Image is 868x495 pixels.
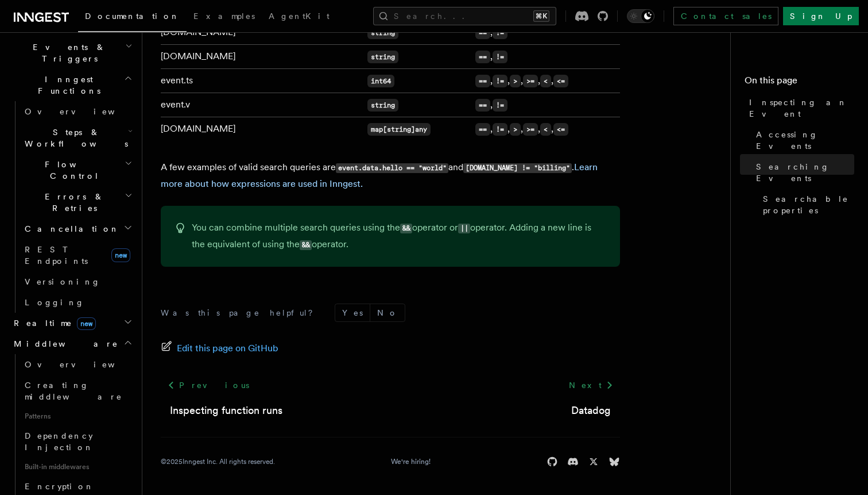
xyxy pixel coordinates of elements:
[540,123,551,136] code: <
[25,107,143,116] span: Overview
[25,381,122,401] span: Creating middleware
[756,161,854,184] span: Searching Events
[523,123,538,136] code: >=
[463,163,572,173] code: [DOMAIN_NAME] != "billing"
[170,402,282,419] a: Inspecting function runs
[471,93,620,117] td: ,
[745,74,854,92] h4: On this page
[20,223,119,235] span: Cancellation
[510,123,521,136] code: >
[269,11,330,21] span: AgentKit
[77,317,96,330] span: new
[475,51,490,63] code: ==
[20,186,135,218] button: Errors & Retries
[193,11,255,21] span: Examples
[9,333,135,354] button: Middleware
[20,292,135,313] a: Logging
[177,340,278,356] span: Edit this page on GitHub
[745,92,854,124] a: Inspecting an Event
[9,69,135,101] button: Inngest Functions
[20,458,135,476] span: Built-in middlewares
[9,74,124,97] span: Inngest Functions
[553,75,568,87] code: <=
[25,277,100,286] span: Versioning
[367,26,398,39] code: string
[20,271,135,292] a: Versioning
[783,7,859,25] a: Sign Up
[571,402,611,419] a: Datadog
[749,97,854,120] span: Inspecting an Event
[553,123,568,136] code: <=
[400,224,412,233] code: &&
[25,245,88,266] span: REST Endpoints
[9,37,135,69] button: Events & Triggers
[493,26,507,39] code: !=
[471,45,620,69] td: ,
[9,41,125,64] span: Events & Triggers
[9,101,135,313] div: Inngest Functions
[161,307,321,319] p: Was this page helpful?
[192,220,606,253] p: You can combine multiple search queries using the operator or operator. Adding a new line is the ...
[510,75,521,87] code: >
[20,218,135,239] button: Cancellation
[25,431,94,452] span: Dependency Injection
[493,75,507,87] code: !=
[367,51,398,63] code: string
[161,45,363,69] td: [DOMAIN_NAME]
[161,69,363,93] td: event.ts
[673,7,778,25] a: Contact sales
[373,7,556,25] button: Search...⌘K
[20,126,128,149] span: Steps & Workflows
[20,425,135,458] a: Dependency Injection
[20,159,125,182] span: Flow Control
[111,248,130,262] span: new
[9,317,96,329] span: Realtime
[391,457,431,466] a: We're hiring!
[751,124,854,156] a: Accessing Events
[20,154,135,186] button: Flow Control
[25,360,143,369] span: Overview
[161,340,278,356] a: Edit this page on GitHub
[335,304,370,321] button: Yes
[458,224,470,233] code: ||
[367,123,431,136] code: map[string]any
[9,313,135,333] button: Realtimenew
[161,375,255,396] a: Previous
[475,99,490,112] code: ==
[187,3,262,31] a: Examples
[262,3,336,31] a: AgentKit
[751,156,854,189] a: Searching Events
[20,122,135,154] button: Steps & Workflows
[336,163,448,173] code: event.data.hello == "world"
[300,240,312,250] code: &&
[475,123,490,136] code: ==
[20,191,125,214] span: Errors & Retries
[471,69,620,93] td: , , , , ,
[758,189,854,221] a: Searchable properties
[763,193,854,216] span: Searchable properties
[756,129,854,152] span: Accessing Events
[540,75,551,87] code: <
[161,159,620,192] p: A few examples of valid search queries are and .
[161,93,363,117] td: event.v
[78,3,187,32] a: Documentation
[20,101,135,122] a: Overview
[20,375,135,407] a: Creating middleware
[20,354,135,375] a: Overview
[493,123,507,136] code: !=
[9,338,118,350] span: Middleware
[533,10,549,22] kbd: ⌘K
[367,75,394,87] code: int64
[85,11,180,21] span: Documentation
[161,117,363,141] td: [DOMAIN_NAME]
[367,99,398,112] code: string
[20,407,135,425] span: Patterns
[493,99,507,112] code: !=
[475,26,490,39] code: ==
[493,51,507,63] code: !=
[370,304,405,321] button: No
[475,75,490,87] code: ==
[20,239,135,271] a: REST Endpointsnew
[627,9,654,23] button: Toggle dark mode
[471,117,620,141] td: , , , , ,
